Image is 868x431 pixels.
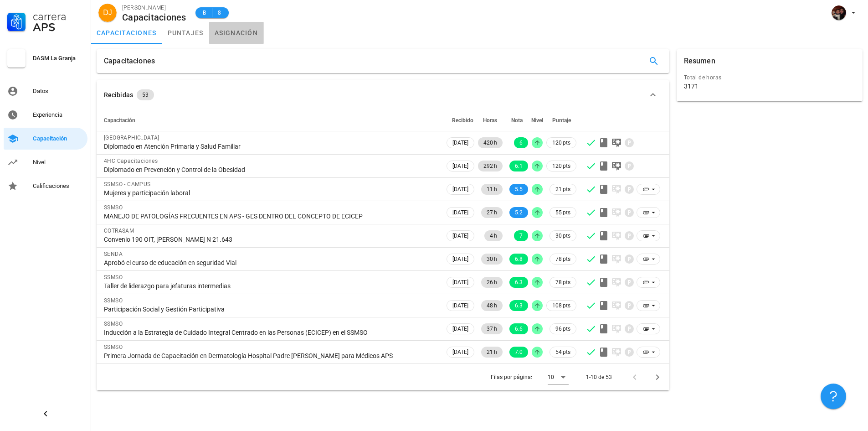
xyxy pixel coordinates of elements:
[504,109,530,131] th: Nota
[555,278,570,287] span: 78 pts
[104,297,123,304] span: SSMSO
[452,208,468,218] span: [DATE]
[104,251,123,257] span: SENDA
[33,111,84,119] div: Experiencia
[104,90,133,100] div: Recibidas
[487,207,497,218] span: 27 h
[104,189,437,197] div: Mujeres y participación laboral
[531,117,543,124] span: Nivel
[487,254,497,265] span: 30 h
[452,117,473,124] span: Recibido
[33,135,84,142] div: Capacitación
[487,300,497,311] span: 48 h
[33,182,84,190] div: Calificaciones
[4,151,87,173] a: Nivel
[552,138,570,147] span: 120 pts
[452,138,468,148] span: [DATE]
[122,3,186,12] div: [PERSON_NAME]
[97,80,669,109] button: Recibidas 53
[452,231,468,241] span: [DATE]
[555,208,570,217] span: 55 pts
[555,231,570,240] span: 30 pts
[511,117,523,124] span: Nota
[162,22,209,44] a: puntajes
[552,117,571,124] span: Puntaje
[104,305,437,313] div: Participación Social y Gestión Participativa
[4,128,87,150] a: Capacitación
[104,235,437,244] div: Convenio 190 OIT, [PERSON_NAME] N 21.643
[555,324,570,333] span: 96 pts
[216,8,223,17] span: 8
[555,348,570,357] span: 54 pts
[515,184,523,195] span: 5.5
[483,161,497,171] span: 292 h
[515,254,523,265] span: 6.8
[91,22,162,44] a: capacitaciones
[483,137,497,148] span: 420 h
[104,321,123,327] span: SSMSO
[487,347,497,358] span: 21 h
[548,370,569,384] div: 10Filas por página:
[104,135,159,141] span: [GEOGRAPHIC_DATA]
[104,166,437,174] div: Diplomado en Prevención y Control de la Obesidad
[104,259,437,267] div: Aprobó el curso de educación en seguridad Vial
[104,212,437,220] div: MANEJO DE PATOLOGÍAS FRECUENTES EN APS - GES DENTRO DEL CONCEPTO DE ECICEP
[209,22,264,44] a: asignación
[4,175,87,197] a: Calificaciones
[452,277,468,287] span: [DATE]
[515,300,523,311] span: 6.3
[103,4,112,22] span: DJ
[104,181,151,187] span: SSMSO - CAMPUS
[483,117,497,124] span: Horas
[142,89,149,100] span: 53
[649,369,666,385] button: Página siguiente
[515,277,523,288] span: 6.3
[4,80,87,102] a: Datos
[104,117,135,124] span: Capacitación
[515,323,523,334] span: 6.6
[122,12,186,22] div: Capacitaciones
[33,159,84,166] div: Nivel
[552,161,570,171] span: 120 pts
[98,4,117,22] div: avatar
[104,49,155,73] div: Capacitaciones
[452,347,468,357] span: [DATE]
[104,352,437,360] div: Primera Jornada de Capacitación en Dermatología Hospital Padre [PERSON_NAME] para Médicos APS
[832,5,846,20] div: avatar
[487,184,497,195] span: 11 h
[4,104,87,126] a: Experiencia
[476,109,504,131] th: Horas
[684,49,715,73] div: Resumen
[104,344,123,350] span: SSMSO
[548,373,554,381] div: 10
[104,228,134,234] span: COTRASAM
[515,161,523,171] span: 6.1
[97,109,445,131] th: Capacitación
[452,184,468,194] span: [DATE]
[487,277,497,288] span: 26 h
[452,301,468,311] span: [DATE]
[452,254,468,264] span: [DATE]
[33,22,84,33] div: APS
[33,88,84,95] div: Datos
[104,282,437,290] div: Taller de liderazgo para jefaturas intermedias
[530,109,544,131] th: Nivel
[452,161,468,171] span: [DATE]
[544,109,578,131] th: Puntaje
[445,109,476,131] th: Recibido
[491,364,569,390] div: Filas por página:
[104,328,437,337] div: Inducción a la Estrategia de Cuidado Integral Centrado en las Personas (ECICEP) en el SSMSO
[515,207,523,218] span: 5.2
[586,373,612,381] div: 1-10 de 53
[104,142,437,151] div: Diplomado en Atención Primaria y Salud Familiar
[490,230,497,241] span: 4 h
[201,8,208,17] span: B
[555,254,570,264] span: 78 pts
[519,137,523,148] span: 6
[452,324,468,334] span: [DATE]
[33,11,84,22] div: Carrera
[552,301,570,310] span: 108 pts
[104,274,123,280] span: SSMSO
[487,323,497,334] span: 37 h
[684,73,855,82] div: Total de horas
